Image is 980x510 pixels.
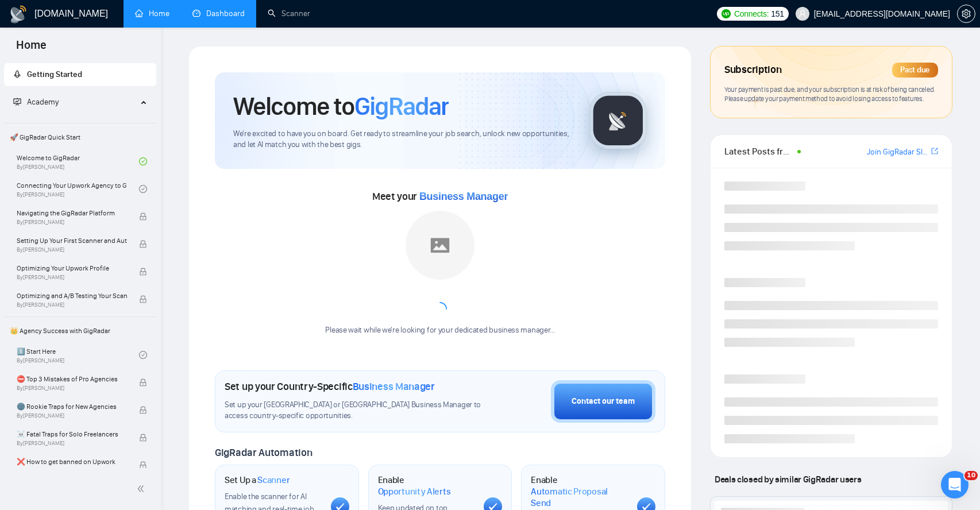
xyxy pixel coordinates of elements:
span: user [798,10,807,18]
span: By [PERSON_NAME] [17,467,127,474]
h1: Set up your Country-Specific [225,380,435,393]
span: Meet your [372,190,508,203]
li: Getting Started [4,63,156,86]
span: lock [139,406,147,414]
span: By [PERSON_NAME] [17,302,127,308]
span: 🌚 Rookie Traps for New Agencies [17,401,127,412]
a: dashboardDashboard [192,9,245,18]
a: export [931,146,938,157]
span: Latest Posts from the GigRadar Community [724,144,794,159]
img: gigradar-logo.png [589,92,647,149]
span: 🚀 GigRadar Quick Start [5,126,155,149]
span: By [PERSON_NAME] [17,246,127,253]
h1: Welcome to [233,91,449,122]
span: Setting Up Your First Scanner and Auto-Bidder [17,235,127,246]
span: Subscription [724,60,781,80]
a: searchScanner [268,9,310,18]
span: check-circle [139,157,147,165]
span: Optimizing and A/B Testing Your Scanner for Better Results [17,290,127,302]
span: We're excited to have you on board. Get ready to streamline your job search, unlock new opportuni... [233,129,571,150]
span: lock [139,268,147,276]
span: loading [433,302,447,316]
div: Please wait while we're looking for your dedicated business manager... [318,325,561,336]
h1: Enable [531,474,628,508]
a: Join GigRadar Slack Community [867,146,929,159]
span: 10 [964,471,978,480]
img: upwork-logo.png [722,9,731,18]
a: homeHome [135,9,169,18]
h1: Set Up a [225,474,290,486]
h1: Enable [378,474,475,497]
span: By [PERSON_NAME] [17,385,127,392]
span: Scanner [257,474,290,486]
span: ☠️ Fatal Traps for Solo Freelancers [17,428,127,440]
span: By [PERSON_NAME] [17,412,127,419]
span: Business Manager [353,380,435,393]
img: placeholder.png [406,211,474,280]
span: lock [139,461,147,469]
img: logo [9,5,28,24]
span: By [PERSON_NAME] [17,219,127,226]
span: lock [139,378,147,387]
span: Getting Started [27,69,82,79]
span: By [PERSON_NAME] [17,440,127,447]
span: Opportunity Alerts [378,486,451,497]
span: lock [139,434,147,442]
span: export [931,146,938,156]
span: Business Manager [419,191,508,202]
span: double-left [137,483,148,494]
span: fund-projection-screen [13,98,21,106]
button: Contact our team [551,380,655,423]
span: lock [139,240,147,248]
span: check-circle [139,185,147,193]
button: setting [957,5,975,23]
span: Navigating the GigRadar Platform [17,207,127,219]
span: Your payment is past due, and your subscription is at risk of being canceled. Please update your ... [724,85,935,103]
span: Academy [13,97,59,107]
a: Connecting Your Upwork Agency to GigRadarBy[PERSON_NAME] [17,176,139,202]
span: Academy [27,97,59,107]
a: setting [957,9,975,18]
span: check-circle [139,351,147,359]
div: Past due [892,63,938,78]
span: Set up your [GEOGRAPHIC_DATA] or [GEOGRAPHIC_DATA] Business Manager to access country-specific op... [225,400,483,422]
span: setting [958,9,975,18]
span: GigRadar Automation [215,446,312,459]
span: 👑 Agency Success with GigRadar [5,319,155,342]
span: Automatic Proposal Send [531,486,628,508]
span: 151 [771,7,784,20]
span: Connects: [734,7,769,20]
div: Contact our team [572,395,635,408]
span: Home [7,37,56,61]
span: lock [139,295,147,303]
span: GigRadar [354,91,449,122]
span: rocket [13,70,21,78]
a: Welcome to GigRadarBy[PERSON_NAME] [17,149,139,174]
span: Deals closed by similar GigRadar users [710,469,866,489]
iframe: Intercom live chat [941,471,969,499]
span: By [PERSON_NAME] [17,274,127,281]
span: ⛔ Top 3 Mistakes of Pro Agencies [17,373,127,385]
span: lock [139,212,147,221]
span: ❌ How to get banned on Upwork [17,456,127,467]
span: Optimizing Your Upwork Profile [17,262,127,274]
a: 1️⃣ Start HereBy[PERSON_NAME] [17,342,139,368]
